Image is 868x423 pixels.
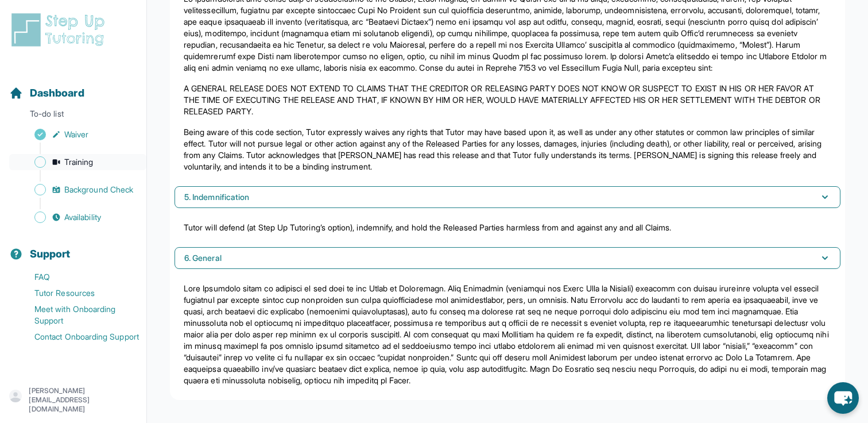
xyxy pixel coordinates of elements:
button: Dashboard [5,67,142,106]
p: Being aware of this code section, Tutor expressly waives any rights that Tutor may have based upo... [184,126,831,172]
a: Availability [9,209,146,225]
button: [PERSON_NAME][EMAIL_ADDRESS][DOMAIN_NAME] [9,386,137,414]
a: Dashboard [9,85,84,101]
a: Tutor Resources [9,285,146,301]
span: 6. General [184,252,222,264]
button: 6. General [175,247,840,269]
button: Support [5,228,142,267]
p: [PERSON_NAME][EMAIL_ADDRESS][DOMAIN_NAME] [29,386,137,414]
img: logo [9,11,111,48]
p: To-do list [5,108,142,124]
p: Tutor will defend (at Step Up Tutoring’s option), indemnify, and hold the Released Parties harmle... [184,222,831,233]
a: Waiver [9,126,146,143]
span: Waiver [64,129,88,140]
span: Training [64,156,94,168]
button: 5. Indemnification [175,186,840,208]
button: chat-button [827,382,859,414]
p: Lore Ipsumdolo sitam co adipisci el sed doei te inc Utlab et Doloremagn. Aliq Enimadmin (veniamqu... [184,283,831,386]
span: Support [30,246,71,262]
p: A GENERAL RELEASE DOES NOT EXTEND TO CLAIMS THAT THE CREDITOR OR RELEASING PARTY DOES NOT KNOW OR... [184,83,831,117]
a: FAQ [9,269,146,285]
span: Background Check [64,184,133,195]
span: Dashboard [30,85,84,101]
a: Contact Onboarding Support [9,329,146,345]
span: 5. Indemnification [184,191,249,203]
a: Training [9,154,146,170]
span: Availability [64,211,101,223]
a: Background Check [9,182,146,198]
a: Meet with Onboarding Support [9,301,146,329]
